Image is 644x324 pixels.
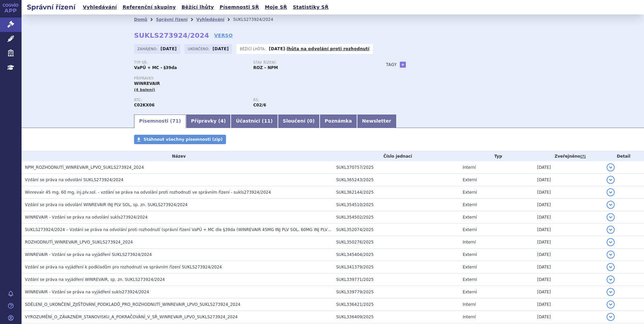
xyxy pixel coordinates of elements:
[134,76,373,80] p: Přípravky:
[22,151,333,161] th: Název
[607,226,615,234] button: detail
[607,201,615,209] button: detail
[278,115,320,128] a: Sloučení (0)
[333,151,459,161] th: Číslo jednací
[134,81,160,86] span: WINREVAIR
[607,313,615,321] button: detail
[264,118,270,124] span: 11
[25,202,188,207] span: Vzdání se práva na odvolání WINREVAIR INJ PLV SOL, sp. zn. SUKLS273924/2024
[463,165,476,170] span: Interní
[25,215,148,220] span: WINREVAIR - Vzdání se práva na odvolání sukls273924/2024
[156,17,188,22] a: Správní řízení
[607,276,615,284] button: detail
[534,249,603,261] td: [DATE]
[137,46,159,52] span: Zahájeno:
[463,290,477,294] span: Externí
[333,261,459,273] td: SUKL341379/2025
[25,290,149,294] span: WINREVAIR - Vzdání se práva na vyjádření sukls273924/2024
[400,62,406,68] a: +
[134,98,247,102] p: ATC:
[607,163,615,171] button: detail
[25,315,237,319] span: VYROZUMĚNÍ_O_ZÁVAZNÉM_STANOVISKU_A_POKRAČOVÁNÍ_V_SŘ_WINREVAIR_LPVO_SUKLS273924_2024
[240,46,267,52] span: Běžící lhůta:
[161,46,177,51] strong: [DATE]
[214,32,233,39] a: VERSO
[580,154,586,159] abbr: (?)
[534,311,603,323] td: [DATE]
[25,277,165,282] span: Vzdání se práva na vyjádření WINREVAIR, sp. zn. SUKLS273924/2024
[333,273,459,286] td: SUKL339771/2025
[534,286,603,298] td: [DATE]
[607,176,615,184] button: detail
[269,46,369,52] p: -
[333,161,459,174] td: SUKL370757/2025
[459,151,534,161] th: Typ
[25,177,123,182] span: Vzdání se práva na odvolání SUKLS273924/2024
[534,199,603,211] td: [DATE]
[603,151,644,161] th: Detail
[333,286,459,298] td: SUKL339779/2025
[25,190,271,195] span: Winrevair 45 mg, 60 mg, inj.plv.sol. - vzdání se práva na odvolání proti rozhodnutí ve správním ř...
[220,118,224,124] span: 4
[188,46,211,52] span: Ukončeno:
[121,3,178,12] a: Referenční skupiny
[218,3,261,12] a: Písemnosti SŘ
[463,277,477,282] span: Externí
[607,263,615,271] button: detail
[607,300,615,309] button: detail
[186,115,231,128] a: Přípravky (4)
[253,98,366,102] p: RS:
[22,2,81,12] h2: Správní řízení
[333,174,459,186] td: SUKL365243/2025
[25,165,144,170] span: NPM_ROZHODNUTÍ_WINREVAIR_LPVO_SUKLS273924_2024
[357,115,396,128] a: Newsletter
[134,61,247,65] p: Typ SŘ:
[134,103,155,107] strong: SOTATERCEPT
[463,177,477,182] span: Externí
[463,240,476,245] span: Interní
[333,199,459,211] td: SUKL354510/2025
[607,213,615,221] button: detail
[607,251,615,259] button: detail
[534,211,603,224] td: [DATE]
[172,118,179,124] span: 71
[534,224,603,236] td: [DATE]
[81,3,119,12] a: Vyhledávání
[534,273,603,286] td: [DATE]
[253,65,278,70] strong: ROZ – NPM
[233,14,282,25] li: SUKLS273924/2024
[143,137,223,142] span: Stáhnout všechny písemnosti (zip)
[534,151,603,161] th: Zveřejněno
[287,46,369,51] a: lhůta na odvolání proti rozhodnutí
[134,31,209,39] strong: SUKLS273924/2024
[463,202,477,207] span: Externí
[180,3,216,12] a: Běžící lhůty
[333,298,459,311] td: SUKL336421/2025
[134,135,226,144] a: Stáhnout všechny písemnosti (zip)
[213,46,229,51] strong: [DATE]
[309,118,313,124] span: 0
[134,65,177,70] strong: VaPÚ + MC - §39da
[534,161,603,174] td: [DATE]
[134,17,147,22] a: Domů
[333,236,459,249] td: SUKL350276/2025
[534,236,603,249] td: [DATE]
[25,252,152,257] span: WINREVAIR - Vzdání se práva na vyjádření SUKLS273924/2024
[463,190,477,195] span: Externí
[196,17,224,22] a: Vyhledávání
[320,115,357,128] a: Poznámka
[463,252,477,257] span: Externí
[25,265,222,269] span: Vzdání se práva na vyjádření k podkladům pro rozhodnutí ve správním řízení SUKLS273924/2024
[463,302,476,307] span: Interní
[231,115,278,128] a: Účastníci (11)
[463,315,476,319] span: Interní
[134,115,186,128] a: Písemnosti (71)
[607,238,615,246] button: detail
[534,261,603,273] td: [DATE]
[333,249,459,261] td: SUKL345404/2025
[333,211,459,224] td: SUKL354502/2025
[25,227,339,232] span: SUKLS273924/2024 – Vzdání se práva na odvolání proti rozhodnutí (správní řízení VaPÚ + MC dle §39...
[25,240,133,245] span: ROZHODNUTÍ_WINREVAIR_LPVO_SUKLS273924_2024
[134,88,155,92] span: (4 balení)
[253,61,366,65] p: Stav řízení:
